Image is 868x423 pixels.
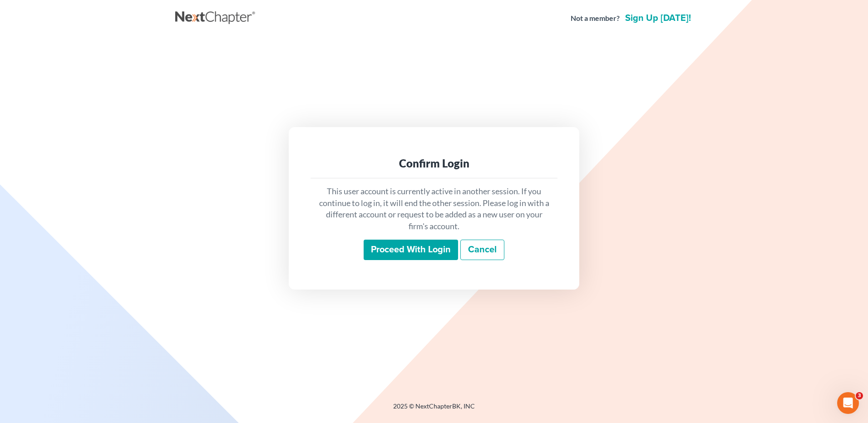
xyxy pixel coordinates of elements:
[318,186,550,232] p: This user account is currently active in another session. If you continue to log in, it will end ...
[623,14,693,23] a: Sign up [DATE]!
[837,392,859,414] iframe: Intercom live chat
[856,392,863,399] span: 3
[571,13,620,24] strong: Not a member?
[364,240,458,261] input: Proceed with login
[460,240,504,261] a: Cancel
[318,156,550,171] div: Confirm Login
[175,402,693,418] div: 2025 © NextChapterBK, INC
